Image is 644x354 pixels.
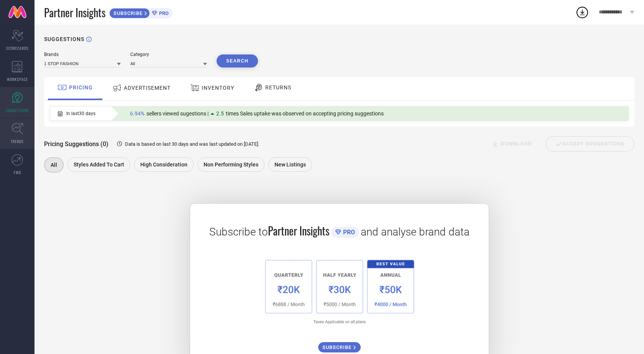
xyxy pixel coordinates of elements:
[140,161,187,168] span: High Consideration
[69,84,93,91] span: PRICING
[66,111,95,116] span: In last 30 days
[157,10,169,16] span: PRO
[14,170,21,175] span: FWD
[110,10,145,16] span: SUBSCRIBE
[216,110,224,117] span: 2.5
[259,254,420,329] img: 1a6fb96cb29458d7132d4e38d36bc9c7.png
[268,223,329,239] span: Partner Insights
[361,226,470,238] span: and analyse brand data
[44,5,105,20] span: Partner Insights
[130,110,145,117] span: 6.94%
[146,110,209,117] span: sellers viewed sugestions |
[7,76,28,82] span: WORKSPACE
[44,52,121,57] div: Brands
[6,107,29,113] span: SUGGESTIONS
[124,85,171,91] span: ADVERTISEMENT
[217,54,258,68] button: Search
[575,5,589,19] div: Open download list
[226,110,384,117] span: times Sales uptake was observed on accepting pricing suggestions
[545,136,634,151] div: Accept Suggestions
[44,36,84,42] h1: SUGGESTIONS
[126,109,388,119] div: Percentage of sellers who have viewed suggestions for the current Insight Type
[109,6,172,18] a: SUBSCRIBEPRO
[51,162,57,168] span: All
[130,52,207,57] div: Category
[44,140,108,148] span: Pricing Suggestions (0)
[74,161,124,168] span: Styles Added To Cart
[265,84,291,91] span: RETURNS
[6,45,29,51] span: SCORECARDS
[202,85,234,91] span: INVENTORY
[341,229,355,236] span: PRO
[125,141,259,147] span: Data is based on last 30 days and was last updated on [DATE] .
[209,226,268,238] span: Subscribe to
[274,161,306,168] span: New Listings
[322,344,353,350] span: SUBSCRIBE
[11,138,24,144] span: TRENDS
[318,336,361,352] a: SUBSCRIBE
[204,161,258,168] span: Non Performing Styles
